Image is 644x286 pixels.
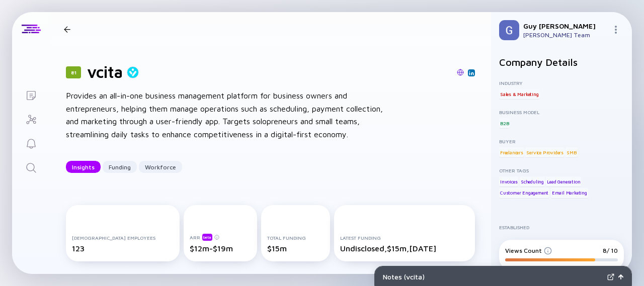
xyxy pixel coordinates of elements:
[499,167,624,173] div: Other Tags
[607,273,614,280] img: Expand Notes
[520,176,545,186] div: Scheduling
[499,109,624,115] div: Business Model
[66,66,81,78] div: 81
[499,147,524,157] div: Freelancers
[66,159,101,175] div: Insights
[190,244,251,253] div: $12m-$19m
[190,233,251,241] div: ARR
[612,26,620,34] img: Menu
[267,235,324,241] div: Total Funding
[523,22,608,30] div: Guy [PERSON_NAME]
[566,147,577,157] div: SMB
[499,89,540,99] div: Sales & Marketing
[66,161,101,173] button: Insights
[523,31,608,39] div: [PERSON_NAME] Team
[12,107,50,131] a: Investor Map
[383,272,603,281] div: Notes ( vcita )
[546,176,581,186] div: Lead Generation
[72,244,174,253] div: 123
[603,247,618,254] div: 8/ 10
[525,147,565,157] div: Service Providers
[340,235,469,241] div: Latest Funding
[12,131,50,155] a: Reminders
[103,161,137,173] button: Funding
[499,188,549,198] div: Customer Engagement
[505,247,552,254] div: Views Count
[499,233,624,244] div: [DATE]
[139,161,182,173] button: Workforce
[87,62,123,81] h1: vcita
[499,80,624,86] div: Industry
[469,70,474,75] img: vcita Linkedin Page
[267,244,324,253] div: $15m
[499,20,519,40] img: Guy Profile Picture
[103,159,137,175] div: Funding
[499,56,624,68] h2: Company Details
[72,235,174,241] div: [DEMOGRAPHIC_DATA] Employees
[499,176,518,186] div: Invoices
[66,89,388,141] div: Provides an all-in-one business management platform for business owners and entrepreneurs, helpin...
[12,82,50,107] a: Lists
[499,118,510,128] div: B2B
[618,274,623,279] img: Open Notes
[499,224,624,230] div: Established
[202,234,212,241] div: beta
[457,69,464,76] img: vcita Website
[340,244,469,253] div: Undisclosed, $15m, [DATE]
[499,138,624,144] div: Buyer
[551,188,588,198] div: Email Marketing
[139,159,182,175] div: Workforce
[12,155,50,179] a: Search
